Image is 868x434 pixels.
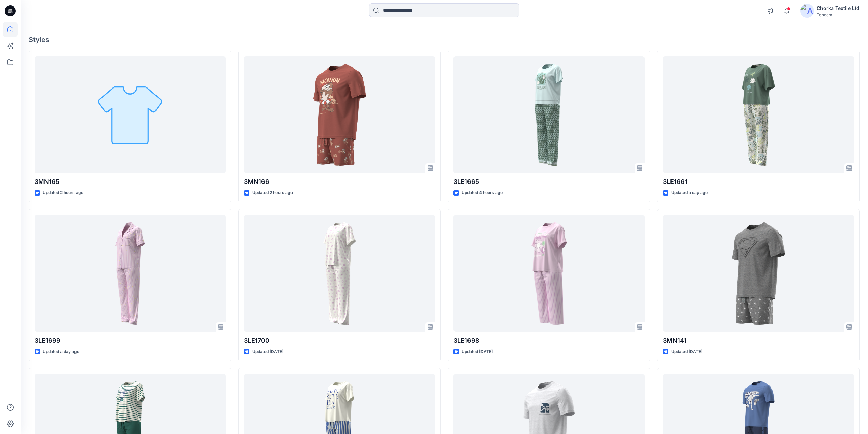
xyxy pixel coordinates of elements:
[453,215,645,332] a: 3LE1698
[35,56,226,173] a: 3MN165
[43,189,83,196] p: Updated 2 hours ago
[244,177,435,187] p: 3MN166
[252,189,293,196] p: Updated 2 hours ago
[671,189,708,196] p: Updated a day ago
[244,336,435,345] p: 3LE1700
[43,348,79,355] p: Updated a day ago
[817,4,859,12] div: Chorka Textile Ltd
[29,36,860,44] h4: Styles
[462,348,493,355] p: Updated [DATE]
[800,4,814,18] img: avatar
[453,336,645,345] p: 3LE1698
[817,12,859,17] div: Tendam
[462,189,503,196] p: Updated 4 hours ago
[663,215,854,332] a: 3MN141
[663,177,854,187] p: 3LE1661
[244,56,435,173] a: 3MN166
[252,348,283,355] p: Updated [DATE]
[663,336,854,345] p: 3MN141
[35,336,226,345] p: 3LE1699
[35,177,226,187] p: 3MN165
[35,215,226,332] a: 3LE1699
[671,348,702,355] p: Updated [DATE]
[453,177,645,187] p: 3LE1665
[453,56,645,173] a: 3LE1665
[244,215,435,332] a: 3LE1700
[663,56,854,173] a: 3LE1661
